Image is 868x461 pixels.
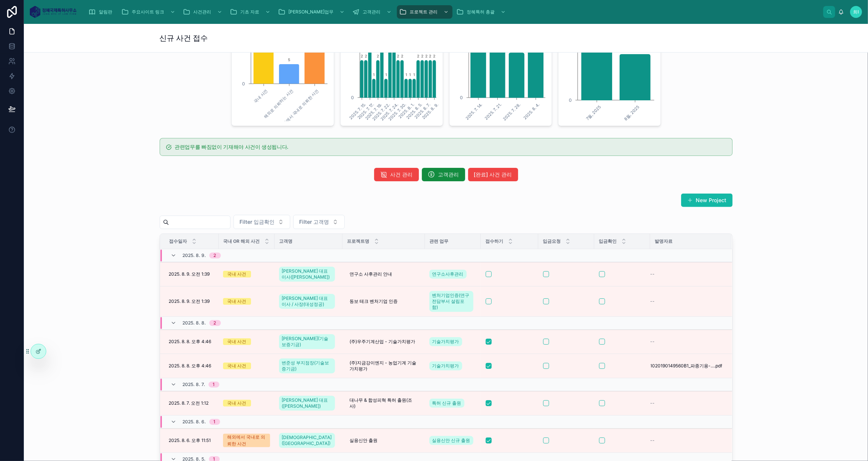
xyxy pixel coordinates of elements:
[568,97,571,103] tspan: 0
[223,338,270,345] a: 국내 사건
[522,102,540,120] text: 2025. 8. 4.
[651,339,723,345] a: --
[417,54,419,58] text: 2
[169,238,187,244] span: 접수일자
[279,333,338,351] a: [PERSON_NAME](기술보증기금)
[288,9,333,15] span: [PERSON_NAME]업무
[169,400,209,406] span: 2025. 8. 7. 오전 1:12
[279,267,335,282] a: [PERSON_NAME] 대표이사([PERSON_NAME])
[347,238,370,244] span: 프로젝트명
[347,268,420,280] a: 연구소 사후관리 안내
[356,102,375,120] text: 2025. 7. 17.
[429,54,431,58] text: 2
[213,382,215,388] div: 1
[350,298,398,304] span: 동보 테크 벤처기업 인증
[242,81,245,87] tspan: 0
[651,438,655,443] span: --
[279,432,338,449] a: [DEMOGRAPHIC_DATA]([GEOGRAPHIC_DATA])
[460,95,463,100] tspan: 0
[279,265,338,283] a: [PERSON_NAME] 대표이사([PERSON_NAME])
[282,268,332,280] span: [PERSON_NAME] 대표이사([PERSON_NAME])
[651,400,723,406] a: --
[651,271,655,277] span: --
[432,339,459,345] span: 기술가치평가
[486,238,504,244] span: 접수하기
[429,268,476,280] a: 연구소사후관리
[276,5,348,19] a: [PERSON_NAME]업무
[350,438,378,443] span: 실용신안 출원
[293,215,345,229] button: Select Button
[214,419,216,425] div: 1
[228,363,247,369] div: 국내 사건
[364,54,367,58] text: 2
[279,396,335,411] a: [PERSON_NAME] 대표([PERSON_NAME])
[655,238,673,244] span: 발명자료
[300,218,329,226] span: Filter 고객명
[223,400,270,407] a: 국내 사건
[228,5,274,19] a: 기초 자료
[397,102,415,119] text: 2025. 8. 1.
[223,298,270,305] a: 국내 사건
[467,9,495,15] span: 정혜특허 총괄
[228,298,247,305] div: 국내 사건
[228,271,247,277] div: 국내 사건
[347,357,420,375] a: (주)지금강이엔지 - 농업기계 기술가치평가
[623,104,640,122] text: 8월, 2025
[183,419,206,425] span: 2025. 8. 6.
[422,168,465,181] button: 고객관리
[401,54,403,58] text: 2
[430,238,449,244] span: 관련 업무
[429,360,476,372] a: 기술가치평가
[169,271,214,277] a: 2025. 8. 9. 오전 1:39
[397,5,452,19] a: 프로젝트 관리
[228,400,247,407] div: 국내 사건
[223,238,260,244] span: 국내 or 해외 사건
[119,5,179,19] a: 주요사이트 링크
[169,339,211,345] span: 2025. 8. 8. 오후 4:46
[429,399,464,408] a: 특허 신규 출원
[429,361,462,370] a: 기술가치평가
[160,33,208,43] h1: 신규 사건 접수
[288,57,290,62] text: 5
[282,397,332,409] span: [PERSON_NAME] 대표([PERSON_NAME])
[413,102,431,120] text: 2025. 8. 7.
[432,271,464,277] span: 연구소사후관리
[169,339,214,345] a: 2025. 8. 8. 오후 4:46
[474,171,512,178] span: [완료] 사건 관리
[183,382,206,388] span: 2025. 8. 7.
[377,54,379,58] text: 2
[425,54,427,58] text: 2
[169,438,214,443] a: 2025. 8. 6. 오후 11:51
[279,294,335,309] a: [PERSON_NAME] 대표이사 / 사장(대성정공)
[681,194,733,207] button: New Project
[223,434,270,447] a: 해외에서 국내로 의뢰한 사건
[410,9,438,15] span: 프로젝트 관리
[279,292,338,310] a: [PERSON_NAME] 대표이사 / 사장(대성정공)
[438,171,459,178] span: 고객관리
[279,358,335,373] a: 변준성 부지점장(기술보증기금)
[387,102,407,122] text: 2025. 7. 30.
[240,218,275,226] span: Filter 입금확인
[223,363,270,369] a: 국내 사건
[193,9,211,15] span: 사건관리
[175,144,726,150] h5: 관련업무를 빠짐없이 기재해야 사건이 생성됩니다.
[651,363,715,369] span: 1020190149560B1_파종기용-라인마커의-유압제어장치
[132,9,164,15] span: 주요사이트 링크
[350,271,392,277] span: 연구소 사후관리 안내
[421,54,423,58] text: 2
[169,363,214,369] a: 2025. 8. 8. 오후 4:46
[282,295,332,307] span: [PERSON_NAME] 대표이사 / 사장(대성정공)
[183,253,206,258] span: 2025. 8. 9.
[464,102,483,121] text: 2025. 7. 14.
[379,102,399,122] text: 2025. 7. 24.
[409,72,411,77] text: 1
[397,54,399,58] text: 2
[228,338,247,345] div: 국내 사건
[405,102,423,120] text: 2025. 8. 5.
[651,400,655,406] span: --
[543,238,561,244] span: 입금요청
[413,72,415,77] text: 1
[429,397,476,409] a: 특허 신규 출원
[405,72,407,77] text: 1
[651,298,655,304] span: --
